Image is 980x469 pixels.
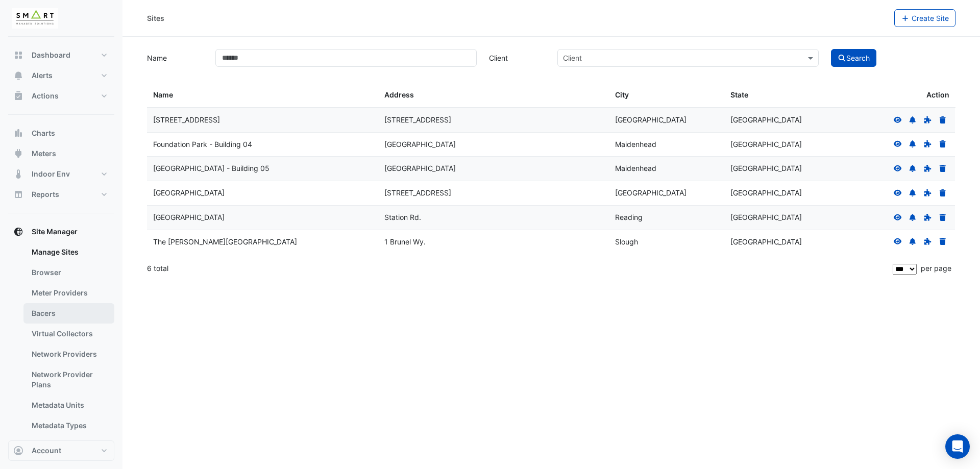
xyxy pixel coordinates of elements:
[8,86,114,106] button: Actions
[32,446,61,456] span: Account
[921,264,951,273] span: per page
[8,143,114,164] button: Meters
[615,236,718,248] div: Slough
[13,189,23,200] app-icon: Reports
[730,236,834,248] div: [GEOGRAPHIC_DATA]
[384,90,414,99] span: Address
[153,212,372,224] div: [GEOGRAPHIC_DATA]
[938,115,947,124] a: Delete Site
[8,221,114,242] button: Site Manager
[23,242,114,262] a: Manage Sites
[730,114,834,126] div: [GEOGRAPHIC_DATA]
[384,236,603,248] div: 1 Brunel Wy.
[938,213,947,221] a: Delete Site
[912,14,949,22] span: Create Site
[8,123,114,143] button: Charts
[153,139,372,151] div: Foundation Park - Building 04
[938,164,947,172] a: Delete Site
[831,49,877,67] button: Search
[384,163,603,175] div: [GEOGRAPHIC_DATA]
[147,13,164,23] div: Sites
[32,169,70,179] span: Indoor Env
[13,50,23,60] app-icon: Dashboard
[153,90,173,99] span: Name
[615,90,629,99] span: City
[23,262,114,283] a: Browser
[153,163,372,175] div: [GEOGRAPHIC_DATA] - Building 05
[147,256,891,281] div: 6 total
[730,187,834,199] div: [GEOGRAPHIC_DATA]
[32,70,53,81] span: Alerts
[730,90,748,99] span: State
[23,303,114,324] a: Bacers
[23,283,114,303] a: Meter Providers
[141,49,209,67] label: Name
[153,236,372,248] div: The [PERSON_NAME][GEOGRAPHIC_DATA]
[730,139,834,151] div: [GEOGRAPHIC_DATA]
[938,188,947,197] a: Delete Site
[23,364,114,395] a: Network Provider Plans
[13,70,23,81] app-icon: Alerts
[23,324,114,344] a: Virtual Collectors
[8,440,114,461] button: Account
[483,49,551,67] label: Client
[23,395,114,415] a: Metadata Units
[8,45,114,65] button: Dashboard
[615,114,718,126] div: [GEOGRAPHIC_DATA]
[23,436,114,456] a: Metadata
[615,212,718,224] div: Reading
[153,187,372,199] div: [GEOGRAPHIC_DATA]
[32,50,70,60] span: Dashboard
[384,114,603,126] div: [STREET_ADDRESS]
[32,189,59,200] span: Reports
[730,212,834,224] div: [GEOGRAPHIC_DATA]
[894,9,956,27] button: Create Site
[945,434,970,459] div: Open Intercom Messenger
[384,212,603,224] div: Station Rd.
[8,184,114,205] button: Reports
[13,227,23,237] app-icon: Site Manager
[384,139,603,151] div: [GEOGRAPHIC_DATA]
[32,149,56,159] span: Meters
[384,187,603,199] div: [STREET_ADDRESS]
[13,128,23,138] app-icon: Charts
[23,344,114,364] a: Network Providers
[615,163,718,175] div: Maidenhead
[32,91,59,101] span: Actions
[153,114,372,126] div: [STREET_ADDRESS]
[615,187,718,199] div: [GEOGRAPHIC_DATA]
[23,415,114,436] a: Metadata Types
[938,237,947,246] a: Delete Site
[32,227,78,237] span: Site Manager
[13,91,23,101] app-icon: Actions
[615,139,718,151] div: Maidenhead
[32,128,55,138] span: Charts
[8,65,114,86] button: Alerts
[8,164,114,184] button: Indoor Env
[730,163,834,175] div: [GEOGRAPHIC_DATA]
[938,140,947,149] a: Delete Site
[13,169,23,179] app-icon: Indoor Env
[926,89,949,101] span: Action
[12,8,58,29] img: Company Logo
[13,149,23,159] app-icon: Meters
